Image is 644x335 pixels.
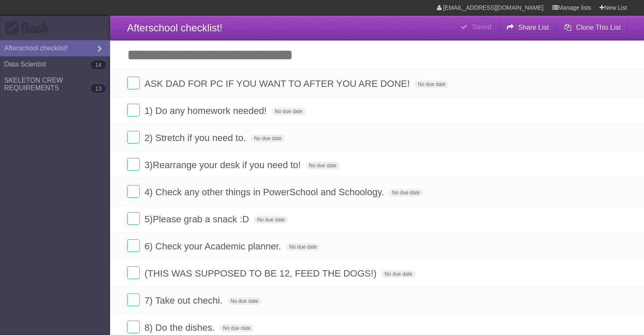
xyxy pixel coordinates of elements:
span: No due date [254,216,288,224]
span: 3)Rearrange your desk if you need to! [144,160,303,170]
span: 7) Take out chechi. [144,295,224,306]
button: Clone This List [557,20,627,35]
span: No due date [227,297,262,305]
span: (THIS WAS SUPPOSED TO BE 12, FEED THE DOGS!) [144,268,379,279]
span: 6) Check your Academic planner. [144,241,283,252]
span: No due date [306,162,340,169]
div: Flask [4,21,55,36]
span: 1) Do any homework needed! [144,105,269,116]
b: Clone This List [576,24,621,31]
label: Done [127,77,140,89]
span: 2) Stretch if you need to. [144,133,248,143]
span: 4) Check any other things in PowerSchool and Schoology. [144,187,386,197]
label: Done [127,321,140,333]
label: Done [127,239,140,252]
b: 13 [91,84,106,93]
span: No due date [381,270,415,278]
label: Done [127,158,140,171]
span: 8) Do the dishes. [144,322,217,333]
b: Saved [472,23,491,30]
span: No due date [271,108,306,115]
span: Afterschool checklist! [127,22,222,33]
label: Done [127,212,140,225]
span: 5)Please grab a snack :D [144,214,251,224]
span: No due date [286,243,320,251]
span: No due date [415,80,449,88]
button: Share List [500,20,556,35]
span: No due date [389,189,423,197]
span: No due date [251,135,285,142]
span: ASK DAD FOR PC IF YOU WANT TO AFTER YOU ARE DONE! [144,78,412,89]
span: No due date [220,324,254,332]
label: Done [127,104,140,116]
b: Share List [518,24,549,31]
label: Done [127,266,140,279]
b: 14 [91,61,106,69]
label: Done [127,293,140,306]
label: Done [127,185,140,198]
label: Done [127,131,140,144]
